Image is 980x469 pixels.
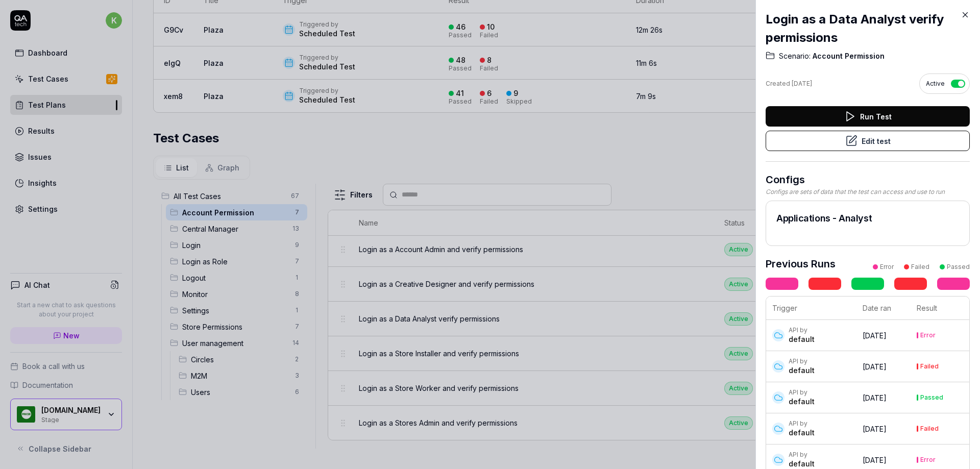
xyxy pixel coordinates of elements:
[766,106,970,127] button: Run Test
[789,334,815,344] div: default
[792,80,812,87] time: [DATE]
[766,131,970,151] button: Edit test
[779,51,811,61] span: Scenario:
[789,388,815,397] div: API by
[920,363,939,369] div: Failed
[880,262,894,271] div: Error
[789,357,815,365] div: API by
[863,331,887,340] time: [DATE]
[920,394,943,401] div: Passed
[863,456,887,464] time: [DATE]
[920,457,936,463] div: Error
[766,256,836,271] h3: Previous Runs
[766,187,970,196] div: Configs are sets of data that the test can access and use to run
[789,365,815,376] div: default
[789,419,815,428] div: API by
[789,326,815,334] div: API by
[766,172,970,187] h3: Configs
[856,297,911,320] th: Date ran
[789,459,815,469] div: default
[766,10,970,47] h2: Login as a Data Analyst verify permissions
[926,79,945,88] span: Active
[863,425,887,433] time: [DATE]
[911,262,929,271] div: Failed
[947,262,970,271] div: Passed
[789,451,815,459] div: API by
[789,428,815,438] div: default
[920,332,936,338] div: Error
[911,297,969,320] th: Result
[766,297,856,320] th: Trigger
[863,393,887,402] time: [DATE]
[789,397,815,407] div: default
[811,51,885,61] span: Account Permission
[863,362,887,371] time: [DATE]
[776,211,959,225] h2: Applications - Analyst
[920,426,939,432] div: Failed
[766,79,812,88] div: Created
